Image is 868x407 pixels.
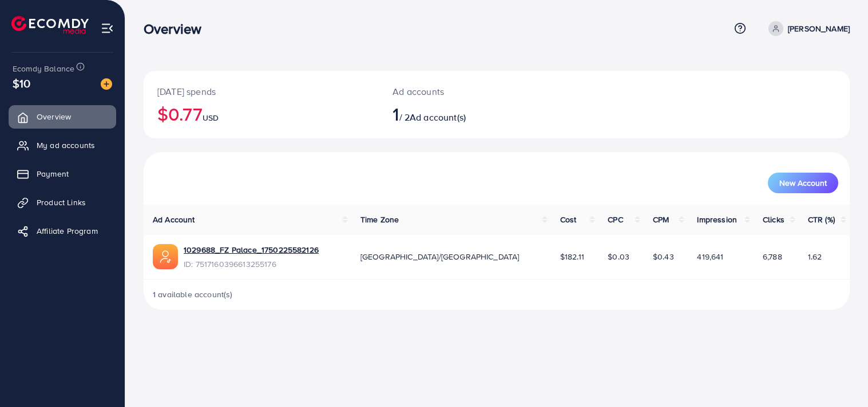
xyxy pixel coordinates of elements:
[653,251,674,262] span: $0.43
[9,220,116,242] a: Affiliate Program
[763,251,782,262] span: 6,788
[560,251,584,262] span: $182.11
[393,101,399,127] span: 1
[808,251,822,262] span: 1.62
[819,356,859,398] iframe: Chat
[153,289,233,300] span: 1 available account(s)
[37,168,69,179] span: Payment
[101,78,112,90] img: image
[608,251,629,262] span: $0.03
[9,134,116,157] a: My ad accounts
[157,103,365,125] h2: $0.77
[101,22,114,35] img: menu
[808,214,835,225] span: CTR (%)
[768,173,838,193] button: New Account
[697,214,737,225] span: Impression
[153,214,195,225] span: Ad Account
[653,214,669,225] span: CPM
[37,197,86,208] span: Product Links
[560,214,577,225] span: Cost
[153,244,178,269] img: ic-ads-acc.e4c84228.svg
[157,85,365,98] p: [DATE] spends
[608,214,623,225] span: CPC
[393,103,542,125] h2: / 2
[37,139,95,151] span: My ad accounts
[203,112,219,123] span: USD
[763,214,784,225] span: Clicks
[11,16,89,34] img: logo
[13,63,74,74] span: Ecomdy Balance
[360,251,520,262] span: [GEOGRAPHIC_DATA]/[GEOGRAPHIC_DATA]
[9,105,116,128] a: Overview
[9,191,116,214] a: Product Links
[184,258,319,270] span: ID: 7517160396613255176
[144,21,211,37] h3: Overview
[184,244,319,256] a: 1029688_FZ Palace_1750225582126
[779,179,827,187] span: New Account
[410,111,466,123] span: Ad account(s)
[788,22,850,35] p: [PERSON_NAME]
[697,251,723,262] span: 419,641
[360,214,399,225] span: Time Zone
[764,21,850,36] a: [PERSON_NAME]
[393,85,542,98] p: Ad accounts
[13,75,30,91] span: $10
[37,111,71,122] span: Overview
[37,225,98,237] span: Affiliate Program
[9,162,116,185] a: Payment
